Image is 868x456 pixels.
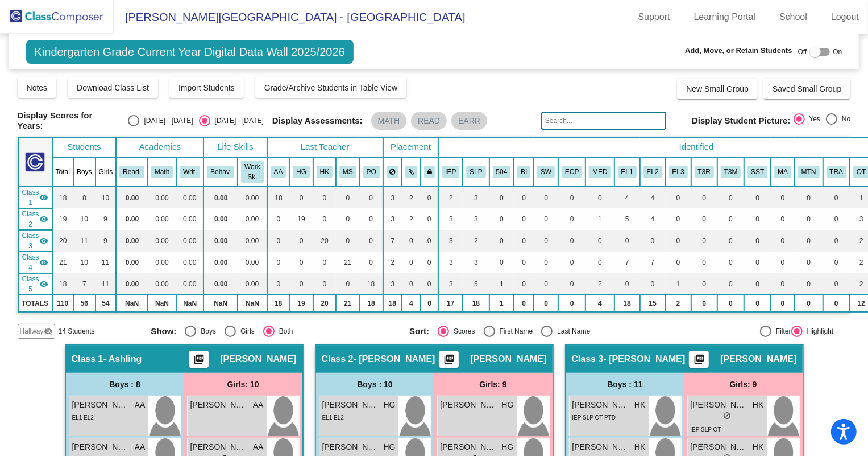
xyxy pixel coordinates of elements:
button: Writ. [180,166,200,178]
td: 0 [717,187,745,208]
td: 0 [514,230,534,252]
td: 0 [823,208,850,230]
button: HK [317,166,333,178]
td: 0.00 [148,273,176,295]
td: 5 [614,208,640,230]
td: 0 [336,187,360,208]
span: Display Assessments: [272,116,363,126]
td: 0 [489,230,514,252]
td: 0 [534,208,558,230]
td: 18 [360,273,383,295]
button: MA [774,166,791,178]
span: Class 1 [22,187,39,208]
span: Kindergarten Grade Current Year Digital Data Wall 2025/2026 [26,40,354,64]
td: 0 [421,295,439,312]
th: Life Skills [203,137,267,157]
td: 9 [95,230,117,252]
td: 0.00 [116,208,148,230]
td: 0 [744,187,771,208]
mat-icon: visibility [39,280,48,289]
span: Display Scores for Years: [18,110,120,131]
th: 504 Plan [489,157,514,187]
td: 21 [336,252,360,273]
td: 0 [558,208,585,230]
td: 0.00 [176,230,203,252]
td: 0 [514,208,534,230]
mat-icon: picture_as_pdf [192,354,206,369]
td: 0.00 [203,208,238,230]
th: Multi-Age Requested [771,157,795,187]
span: Grade/Archive Students in Table View [264,83,398,92]
th: Keep away students [383,157,402,187]
button: MTN [798,166,820,178]
button: Notes [18,77,57,98]
td: 0 [267,208,290,230]
td: 0.00 [176,208,203,230]
button: TRA [827,166,847,178]
td: 0 [744,252,771,273]
mat-chip: MATH [371,112,407,130]
span: Class 3 [22,231,39,251]
td: 0 [489,187,514,208]
td: 0.00 [176,187,203,208]
th: Patty Opdahl [360,157,383,187]
th: Placement [383,137,439,157]
td: 0 [771,273,795,295]
td: 2 [402,187,421,208]
td: 0.00 [238,230,267,252]
td: TOTALS [18,295,52,312]
input: Search... [541,112,666,130]
button: Print Students Details [439,351,459,368]
td: 0 [614,273,640,295]
th: EL Level 1 (Entering) [614,157,640,187]
td: 0 [402,252,421,273]
td: 0 [534,230,558,252]
span: Saved Small Group [773,84,841,93]
td: 0 [585,187,614,208]
td: 0 [691,208,717,230]
th: Meets with Social Worker [534,157,558,187]
td: 10 [95,187,117,208]
th: Student Currently Takes Meds at the Office [585,157,614,187]
td: 20 [313,295,336,312]
td: 0 [666,187,691,208]
td: 0 [267,273,290,295]
td: 0 [795,208,823,230]
td: 0 [795,273,823,295]
button: SLP [466,166,485,178]
th: Tier 3 Math Intervention [717,157,745,187]
button: MS [339,166,356,178]
th: Girls [95,157,117,187]
td: 11 [95,273,117,295]
th: Multiage/Traditional No Preference [795,157,823,187]
td: 0 [666,208,691,230]
button: Saved Small Group [763,79,850,99]
td: Melissa Schmitt - Melissa Schmitt [18,252,52,273]
span: Off [798,47,807,57]
td: 3 [438,252,463,273]
td: 3 [438,230,463,252]
button: Grade/Archive Students in Table View [255,77,407,98]
th: Total [52,157,73,187]
td: 54 [95,295,117,312]
td: 1 [489,273,514,295]
td: 0 [691,252,717,273]
mat-radio-group: Select an option [128,115,263,126]
td: 0 [585,252,614,273]
button: SW [537,166,555,178]
td: 1 [666,273,691,295]
td: 0 [795,187,823,208]
td: 3 [383,187,402,208]
td: 1 [585,208,614,230]
td: 0 [534,187,558,208]
button: Work Sk. [241,161,263,183]
mat-icon: visibility [39,215,48,224]
button: Math [151,166,173,178]
td: 21 [52,252,73,273]
th: Have been referred to Student Success Team this Year [744,157,771,187]
span: Import Students [178,83,235,92]
td: 2 [383,252,402,273]
td: 0.00 [203,230,238,252]
button: Import Students [169,77,244,98]
th: Melissa Schmitt [336,157,360,187]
